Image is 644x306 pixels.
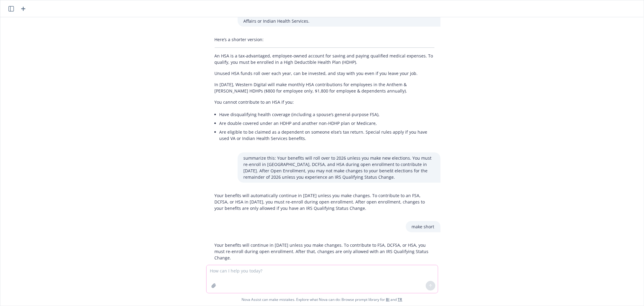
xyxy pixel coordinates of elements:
li: Are double covered under an HDHP and another non-HDHP plan or Medicare, [219,119,434,128]
p: Here’s a shorter version: [215,36,434,43]
p: Unused HSA funds roll over each year, can be invested, and stay with you even if you leave your job. [215,70,434,76]
p: Your benefits will automatically continue in [DATE] unless you make changes. To contribute to an ... [215,192,434,211]
p: make short [412,223,434,230]
span: Nova Assist can make mistakes. Explore what Nova can do: Browse prompt library for and [242,293,402,306]
p: You cannot contribute to an HSA if you: [215,99,434,105]
p: summarize this: Your benefits will roll over to 2026 unless you make new elections. You must re-e... [244,155,434,180]
a: BI [386,297,390,302]
li: Have disqualifying health coverage (including a spouse’s general-purpose FSA), [219,110,434,119]
p: Your benefits will continue in [DATE] unless you make changes. To contribute to FSA, DCFSA, or HS... [215,242,434,261]
li: Are eligible to be claimed as a dependent on someone else’s tax return. Special rules apply if yo... [219,128,434,143]
p: In [DATE], Western Digital will make monthly HSA contributions for employees in the Anthem & [PER... [215,81,434,94]
p: An HSA is a tax-advantaged, employee-owned account for saving and paying qualified medical expens... [215,53,434,65]
a: TR [398,297,402,302]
